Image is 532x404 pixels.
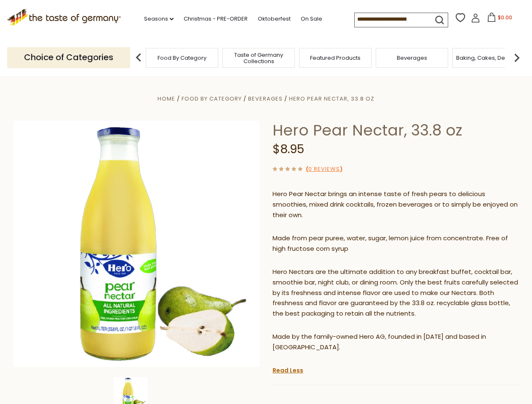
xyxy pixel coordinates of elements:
[273,366,303,375] a: Read Less
[225,52,292,64] a: Taste of Germany Collections
[301,14,322,24] a: On Sale
[310,55,361,61] a: Featured Products
[397,55,427,61] a: Beverages
[273,233,519,254] p: Made from pear puree, water, sugar, lemon juice from concentrate. Free of high fructose corn syrup​
[482,13,518,25] button: $0.00
[273,141,304,157] span: $8.95
[7,47,130,68] p: Choice of Categories
[258,14,291,24] a: Oktoberfest
[498,14,512,21] span: $0.00
[456,55,521,61] a: Baking, Cakes, Desserts
[182,95,242,103] a: Food By Category
[158,55,206,61] a: Food By Category
[306,165,342,173] span: ( )
[308,165,340,174] a: 0 Reviews
[289,95,374,103] a: Hero Pear Nectar, 33.8 oz
[508,49,525,66] img: next arrow
[273,267,519,319] p: Hero Nectars are the ultimate addition to any breakfast buffet, cocktail bar, smoothie bar, night...
[273,121,519,140] h1: Hero Pear Nectar, 33.8 oz
[13,121,260,367] img: Hero Pear Nectar, 33.8 oz
[184,14,248,24] a: Christmas - PRE-ORDER
[144,14,174,24] a: Seasons
[130,49,147,66] img: previous arrow
[158,95,175,103] a: Home
[273,332,519,353] p: Made by the family-owned Hero AG, founded in [DATE] and based in [GEOGRAPHIC_DATA].
[273,189,519,221] p: Hero Pear Nectar brings an intense taste of fresh pears to delicious smoothies, mixed drink cockt...
[248,95,283,103] a: Beverages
